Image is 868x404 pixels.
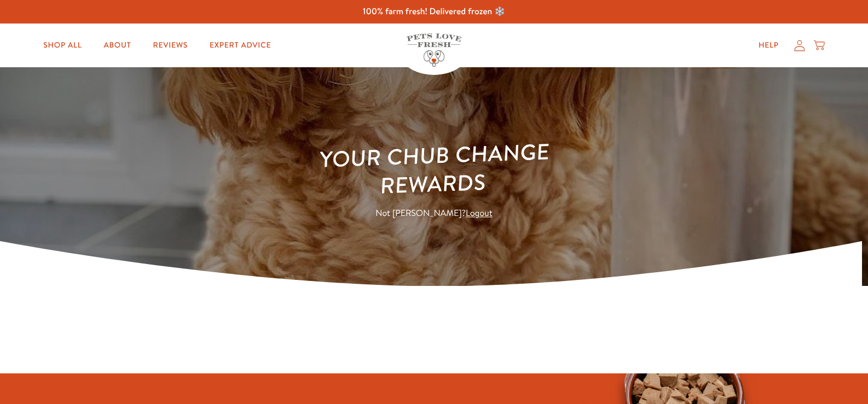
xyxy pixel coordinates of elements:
[275,136,593,203] h1: Your Chub Change Rewards
[276,207,592,221] p: Not [PERSON_NAME]?
[34,34,90,56] a: Shop All
[201,34,280,56] a: Expert Advice
[144,34,196,56] a: Reviews
[750,34,788,56] a: Help
[95,34,140,56] a: About
[407,33,461,67] img: Pets Love Fresh
[466,208,493,220] a: Logout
